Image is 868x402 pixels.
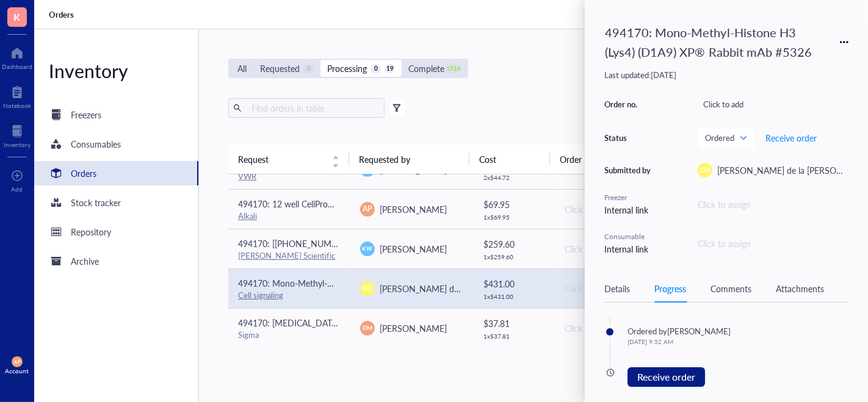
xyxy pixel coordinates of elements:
div: Consumable [604,231,653,242]
span: DM [363,323,372,332]
a: Repository [34,220,198,244]
span: [PERSON_NAME] de la [PERSON_NAME] [380,282,537,295]
div: $ 431.00 [483,277,544,290]
a: Notebook [3,82,31,109]
a: Alkali [238,210,257,221]
div: Notebook [3,102,31,109]
div: 1 x $ 69.95 [483,214,544,221]
div: Ordered [627,326,659,337]
td: Click to add [554,229,676,268]
span: DD [700,165,710,175]
div: 0 [371,63,381,74]
div: Inventory [34,59,198,83]
div: Orders [71,167,96,180]
div: Attachments [776,282,824,295]
div: $ 259.60 [483,237,544,251]
a: Dashboard [2,43,32,70]
span: 494170: [[PHONE_NUMBER]] 25 mL individually wrapped resevoirs [238,237,494,249]
div: Archive [71,254,99,268]
span: DD [363,284,372,293]
div: Freezers [71,108,101,121]
a: Freezers [34,102,198,127]
td: Click to add [554,268,676,308]
div: $ 37.81 [483,317,544,330]
div: Add [12,185,23,193]
span: [PERSON_NAME] [380,203,447,215]
div: Internal link [604,242,653,256]
div: Comments [711,282,751,295]
div: Requested [260,62,300,75]
div: 1 x $ 259.60 [483,253,544,260]
span: AP [14,359,20,364]
div: Click to add [565,321,666,335]
div: Click to add [565,282,666,295]
a: Orders [34,161,198,185]
div: Click to assign [698,198,848,211]
input: Find orders in table [247,99,380,117]
div: Consumables [71,137,121,151]
span: 494170: [MEDICAL_DATA] MOLECULAR BIOLOGY REAGENT [238,317,472,329]
span: Ordered [705,132,745,143]
div: by [PERSON_NAME] [659,326,731,337]
a: Archive [34,249,198,273]
a: Consumables [34,132,198,156]
div: All [237,62,247,75]
td: Click to add [554,189,676,229]
span: 494170: 12 well CellPro™ Cell Culture Plates with Lids, Flat Bottom, Sterile [238,198,518,210]
a: Orders [49,9,76,20]
button: Receive order [765,128,817,148]
div: Stock tracker [71,196,121,209]
div: Internal link [604,203,653,217]
a: Cell signaling [238,289,283,301]
a: [PERSON_NAME] Scientific [238,249,335,261]
span: Receive order [765,133,817,143]
span: K [14,9,21,24]
th: Cost [469,145,550,174]
div: Sigma [238,329,341,340]
span: Receive order [637,369,695,384]
div: Details [604,282,630,295]
div: Processing [327,62,367,75]
div: Click to add [565,242,666,256]
span: KW [363,245,372,253]
div: 0 [303,63,314,74]
div: Repository [71,225,111,239]
th: Requested by [349,145,470,174]
div: Submitted by [604,165,653,176]
div: Freezer [604,192,653,203]
div: Click to assign [698,237,848,250]
div: Click to add [565,203,666,216]
div: 1916 [449,63,459,74]
span: 494170: Mono-Methyl-Histone H3 (Lys4) (D1A9) XP® Rabbit mAb #5326 [238,277,518,289]
div: 2 x $ 44.72 [483,174,544,181]
a: Stock tracker [34,190,198,215]
div: Account [5,367,29,375]
div: segmented control [228,59,468,78]
div: Click to add [698,96,848,113]
span: [PERSON_NAME] [380,163,447,176]
div: Status [604,132,653,143]
div: 1 x $ 37.81 [483,332,544,340]
a: Inventory [4,121,31,148]
div: 19 [385,63,395,74]
td: Click to add [554,308,676,348]
a: VWR [238,170,256,182]
span: [PERSON_NAME] [380,322,447,334]
div: Complete [408,62,444,75]
span: Request [238,153,325,166]
div: Progress [654,282,686,295]
span: AP [363,204,372,215]
span: [PERSON_NAME] [380,243,447,255]
th: Order no. [550,145,671,174]
div: [DATE] 9:52 AM [627,338,731,345]
div: 494170: Mono-Methyl-Histone H3 (Lys4) (D1A9) XP® Rabbit mAb #5326 [599,20,833,65]
div: $ 69.95 [483,198,544,211]
div: 1 x $ 431.00 [483,293,544,300]
button: Receive order [627,367,705,387]
th: Request [228,145,349,174]
div: Last updated: [DATE] [604,70,848,81]
div: Order no. [604,99,653,110]
div: Inventory [4,141,31,148]
div: Dashboard [2,63,32,70]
